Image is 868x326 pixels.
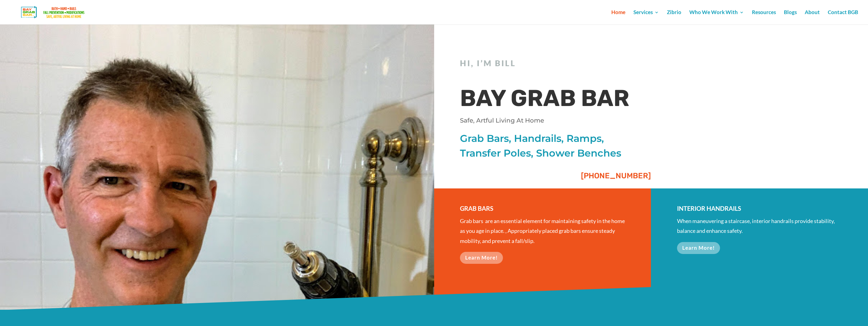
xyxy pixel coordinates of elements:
[581,171,651,180] span: [PHONE_NUMBER]
[677,242,720,254] a: Learn More!
[460,252,503,264] a: Learn More!
[689,10,744,25] a: Who We Work With
[784,10,797,25] a: Blogs
[460,204,625,216] h3: GRAB BARS
[677,204,842,216] h3: INTERIOR HANDRAILS
[667,10,681,25] a: Zibrio
[611,10,625,25] a: Home
[828,10,858,25] a: Contact BGB
[460,131,644,161] p: Grab Bars, Handrails, Ramps, Transfer Poles, Shower Benches
[805,10,820,25] a: About
[460,83,644,116] h1: BAY GRAB BAR
[460,59,644,71] h2: Hi, I’m Bill
[460,116,644,125] p: Safe, Artful Living At Home
[460,218,625,244] span: Grab bars are an essential element for maintaining safety in the home as you age in place. , Appr...
[10,4,97,20] img: Bay Grab Bar
[633,10,659,25] a: Services
[752,10,776,25] a: Resources
[677,218,835,234] span: When maneuvering a staircase, interior handrails provide stability, balance and enhance safety.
